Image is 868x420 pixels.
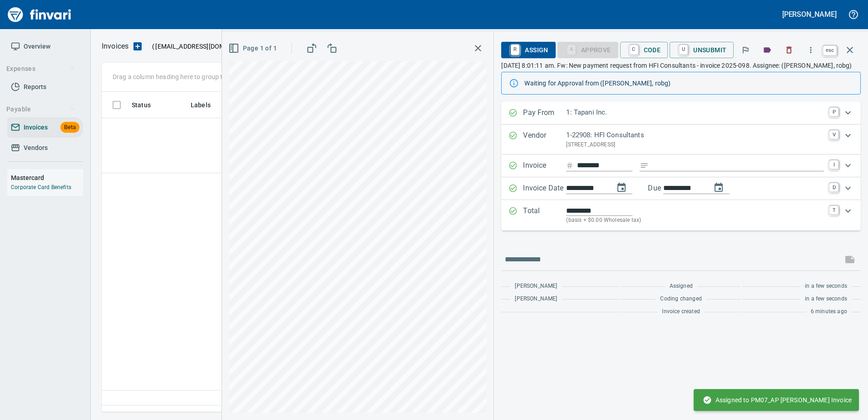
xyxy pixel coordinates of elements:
[24,81,46,93] span: Reports
[102,41,128,52] p: Invoices
[782,10,837,19] h5: [PERSON_NAME]
[811,307,847,316] span: 6 minutes ago
[501,61,861,70] p: [DATE] 8:01:11 am. Fw: New payment request from HFI Consultants - invoice 2025-098. Assignee: ([P...
[703,395,852,405] span: Assigned to PM07_AP [PERSON_NAME] Invoice
[501,200,861,230] div: Expand
[501,102,861,125] div: Expand
[829,160,838,169] a: I
[230,43,277,54] span: Page 1 of 1
[191,100,222,110] span: Click to Sort
[24,142,48,154] span: Vendors
[24,122,48,133] span: Invoices
[566,216,824,225] p: (basis + $0.00 Wholesale tax)
[523,160,566,172] p: Invoice
[524,75,853,91] div: Waiting for Approval from ([PERSON_NAME], robg)
[5,4,74,25] img: Finvari
[501,155,861,177] div: Expand
[511,45,519,55] a: R
[523,107,566,119] p: Pay From
[805,282,847,291] span: in a few seconds
[6,63,75,75] span: Expenses
[839,249,861,270] span: This records your message into the invoice and notifies anyone mentioned
[147,42,261,51] p: ( )
[523,205,566,225] p: Total
[501,125,861,155] div: Expand
[735,40,755,60] button: Flag
[823,45,837,55] a: esc
[132,100,151,110] span: Status
[501,177,861,200] div: Expand
[508,42,548,58] span: Assign
[805,295,847,304] span: in a few seconds
[102,41,128,52] nav: breadcrumb
[648,183,691,194] p: Due
[829,183,838,192] a: D
[523,183,566,195] p: Invoice Date
[11,184,71,190] a: Corporate Card Benefits
[660,295,701,304] span: Coding changed
[566,130,824,140] p: 1-22908: HFI Consultants
[670,282,693,291] span: Assigned
[128,41,147,52] button: Upload an Invoice
[708,177,730,199] button: change due date
[829,130,838,139] a: V
[662,307,700,316] span: Invoice created
[829,107,838,116] a: P
[24,41,50,52] span: Overview
[154,42,259,51] span: [EMAIL_ADDRESS][DOMAIN_NAME]
[566,107,824,118] p: 1: Tapani Inc.
[515,282,557,291] span: [PERSON_NAME]
[630,45,638,55] a: C
[515,295,557,304] span: [PERSON_NAME]
[191,100,211,110] span: Labels
[523,130,566,149] p: Vendor
[11,173,83,183] h6: Mastercard
[627,42,661,58] span: Code
[779,40,799,60] button: Discard
[60,122,79,133] span: Beta
[829,205,838,215] a: T
[679,45,688,55] a: U
[640,161,649,170] svg: Invoice description
[6,104,75,115] span: Payable
[566,140,824,150] p: [STREET_ADDRESS]
[611,177,632,199] button: change date
[757,40,777,60] button: Labels
[677,42,726,58] span: Unsubmit
[132,100,163,110] span: Click to Sort
[557,45,618,53] div: Coding Required
[113,72,246,81] p: Drag a column heading here to group the table
[566,160,573,171] svg: Invoice number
